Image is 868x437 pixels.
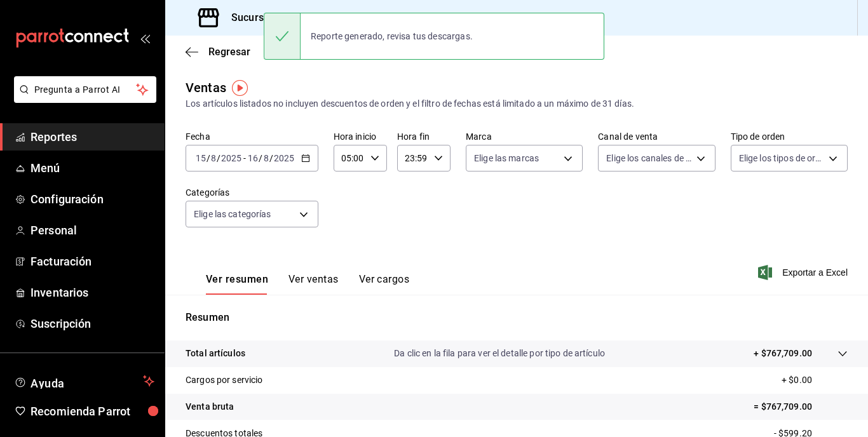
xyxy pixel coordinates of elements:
label: Categorías [186,188,318,197]
div: Los artículos listados no incluyen descuentos de orden y el filtro de fechas está limitado a un m... [186,97,848,111]
span: Suscripción [31,315,154,332]
label: Canal de venta [598,132,715,141]
span: Ayuda [31,373,138,389]
input: -- [247,153,259,163]
span: Elige los tipos de orden [739,152,824,165]
p: + $767,709.00 [754,347,812,360]
span: - [243,153,246,163]
p: Cargos por servicio [186,373,263,387]
span: Inventarios [31,284,154,301]
span: Facturación [31,253,154,270]
p: Da clic en la fila para ver el detalle por tipo de artículo [394,347,605,360]
input: ---- [273,153,295,163]
p: Resumen [186,310,848,325]
input: ---- [220,153,242,163]
label: Fecha [186,132,318,141]
p: Total artículos [186,347,245,360]
span: Configuración [31,191,154,208]
span: Menú [31,159,154,177]
span: Personal [31,222,154,239]
span: Pregunta a Parrot AI [34,83,137,97]
span: Elige las categorías [194,208,271,220]
span: / [217,153,220,163]
img: Tooltip marker [232,80,248,96]
input: -- [195,153,207,163]
span: / [207,153,210,163]
input: -- [210,153,217,163]
label: Hora inicio [334,132,387,141]
span: Elige las marcas [474,152,539,165]
span: Elige los canales de venta [606,152,691,165]
button: Ver ventas [288,273,339,295]
h3: Sucursal: Mochomos (Mty) [221,10,356,25]
label: Tipo de orden [731,132,848,141]
span: Recomienda Parrot [31,403,154,420]
span: Regresar [208,46,250,58]
label: Hora fin [397,132,451,141]
button: Exportar a Excel [761,265,848,280]
button: Ver resumen [206,273,268,295]
label: Marca [466,132,583,141]
div: Reporte generado, revisa tus descargas. [301,22,483,50]
button: Pregunta a Parrot AI [14,76,156,103]
button: Regresar [186,46,250,58]
a: Pregunta a Parrot AI [9,92,156,105]
div: navigation tabs [206,273,409,295]
p: Venta bruta [186,400,234,413]
span: / [269,153,273,163]
input: -- [263,153,269,163]
span: Reportes [31,128,154,145]
p: = $767,709.00 [754,400,848,413]
button: Ver cargos [359,273,410,295]
button: open_drawer_menu [140,33,150,43]
div: Ventas [186,78,226,97]
span: / [259,153,262,163]
p: + $0.00 [782,373,848,387]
